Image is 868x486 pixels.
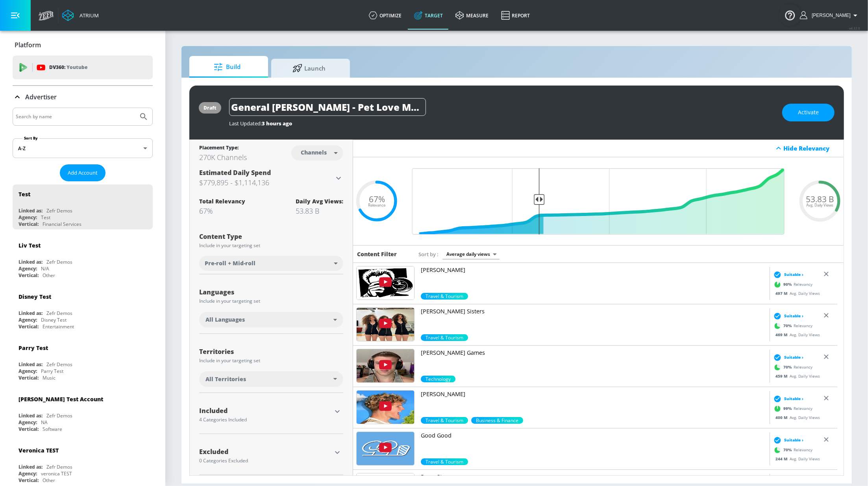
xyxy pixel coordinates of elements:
[784,313,803,319] span: Suitable ›
[368,203,385,207] span: Relevance
[199,348,343,355] div: Territories
[60,164,105,181] button: Add Account
[849,26,860,30] span: v 4.32.0
[421,307,766,315] p: [PERSON_NAME] Sisters
[19,272,39,279] div: Vertical:
[357,266,414,300] img: UUKaCalz5N5ienIbfPzEbYuA
[471,417,523,424] span: Business & Finance
[43,323,74,330] div: Entertainment
[43,426,62,432] div: Software
[41,419,48,426] div: NA
[772,320,812,332] div: Relevancy
[806,195,834,203] span: 53.83 B
[775,415,790,420] span: 400 M
[13,138,153,158] div: A-Z
[205,375,246,383] span: All Territories
[13,86,153,108] div: Advertiser
[357,250,397,258] h6: Content Filter
[41,470,72,477] div: veronica TEST
[199,371,343,387] div: All Territories
[798,108,819,117] span: Activate
[357,308,414,341] img: UU5sGdW8Jf7ijogDhcIFRmlw
[421,334,468,341] div: 70.0%
[783,406,794,412] span: 99 %
[46,259,72,265] div: Zefr Demos
[421,349,766,376] a: [PERSON_NAME] Games
[199,358,343,363] div: Include in your targeting set
[783,323,794,329] span: 70 %
[495,1,536,30] a: Report
[772,354,803,361] div: Suitable ›
[13,287,153,332] div: Disney TestLinked as:Zefr DemosAgency:Disney TestVertical:Entertainment
[19,368,37,374] div: Agency:
[19,265,37,272] div: Agency:
[199,153,247,162] div: 270K Channels
[800,11,860,20] button: [PERSON_NAME]
[19,344,48,352] div: Parry Test
[421,376,455,382] div: 70.0%
[49,63,87,72] p: DV360:
[357,432,414,465] img: UUfi-mPMOmche6WI-jkvnGXw
[199,417,331,422] div: 4 Categories Included
[199,312,343,328] div: All Languages
[199,233,343,240] div: Content Type
[43,272,55,279] div: Other
[204,104,217,111] div: draft
[772,312,803,320] div: Suitable ›
[67,63,87,71] p: Youtube
[46,464,72,470] div: Zefr Demos
[13,338,153,383] div: Parry TestLinked as:Zefr DemosAgency:Parry TestVertical:Music
[772,415,820,421] div: Avg. Daily Views
[363,1,408,30] a: optimize
[775,456,790,462] span: 244 M
[779,4,801,26] button: Open Resource Center
[442,249,500,259] div: Average daily views
[15,41,41,49] p: Platform
[421,458,468,465] span: Travel & Tourism
[46,412,72,419] div: Zefr Demos
[199,408,331,414] div: Included
[421,417,468,424] div: 99.0%
[421,390,766,398] p: [PERSON_NAME]
[357,391,414,424] img: UUnmGIkw-KdI0W5siakKPKog
[421,376,455,382] span: Technology
[807,203,834,207] span: Avg. Daily Views
[19,190,30,198] div: Test
[369,195,385,203] span: 67%
[782,104,835,121] button: Activate
[809,13,851,18] span: login as: samantha.yip@zefr.com
[784,354,803,360] span: Suitable ›
[43,221,81,227] div: Financial Services
[199,458,331,463] div: 0 Categories Excluded
[421,432,766,458] a: Good Good
[421,293,468,300] span: Travel & Tourism
[418,251,439,258] span: Sort by
[421,293,468,300] div: 90.0%
[783,447,794,453] span: 70 %
[353,140,844,157] div: Hide Relevancy
[13,184,153,229] div: TestLinked as:Zefr DemosAgency:TestVertical:Financial Services
[421,349,766,357] p: [PERSON_NAME] Games
[772,456,820,462] div: Avg. Daily Views
[772,332,820,338] div: Avg. Daily Views
[19,221,39,227] div: Vertical:
[41,214,50,221] div: Test
[421,307,766,334] a: [PERSON_NAME] Sisters
[197,58,257,76] span: Build
[13,34,153,56] div: Platform
[772,271,803,279] div: Suitable ›
[46,310,72,317] div: Zefr Demos
[16,112,135,122] input: Search by name
[205,316,245,324] span: All Languages
[784,437,803,443] span: Suitable ›
[46,207,72,214] div: Zefr Demos
[421,458,468,465] div: 70.0%
[62,9,99,21] a: Atrium
[784,272,803,277] span: Suitable ›
[41,368,63,374] div: Parry Test
[775,373,790,379] span: 459 M
[229,120,774,127] div: Last Updated:
[13,236,153,281] div: Liv TestLinked as:Zefr DemosAgency:N/AVertical:Other
[199,177,334,188] h3: $779,895 - $1,114,136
